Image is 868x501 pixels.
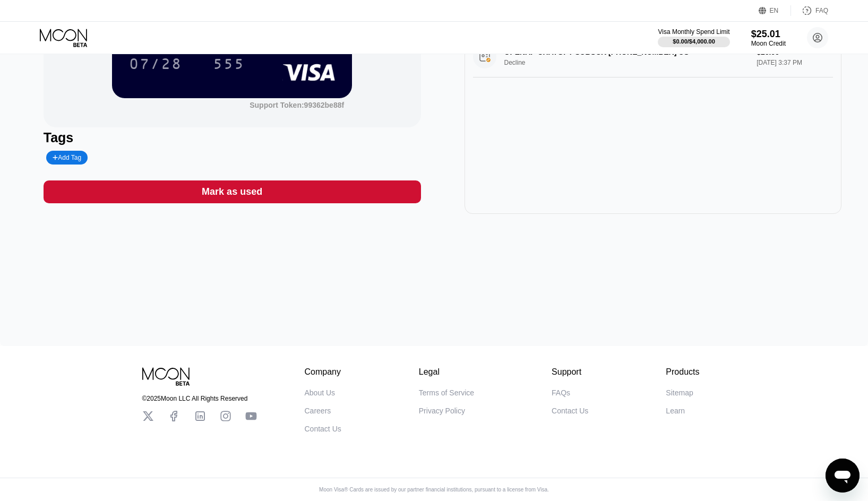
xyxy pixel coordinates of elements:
[419,388,474,397] div: Terms of Service
[205,50,253,77] div: 555
[311,487,557,493] div: Moon Visa® Cards are issued by our partner financial institutions, pursuant to a license from Visa.
[305,407,331,415] div: Careers
[666,367,699,377] div: Products
[666,388,693,397] div: Sitemap
[552,407,588,415] div: Contact Us
[305,367,341,377] div: Company
[552,388,570,397] div: FAQs
[202,186,262,198] div: Mark as used
[826,459,860,493] iframe: Button to launch messaging window
[121,50,190,77] div: 07/28
[53,154,81,161] div: Add Tag
[305,388,336,397] div: About Us
[250,101,344,109] div: Support Token: 99362be88f
[658,28,729,47] div: Visa Monthly Spend Limit$0.00/$4,000.00
[751,29,786,40] div: $25.01
[770,7,779,14] div: EN
[44,180,421,203] div: Mark as used
[44,130,421,145] div: Tags
[305,425,341,433] div: Contact Us
[213,57,245,74] div: 555
[419,407,465,415] div: Privacy Policy
[791,5,828,16] div: FAQ
[552,367,588,377] div: Support
[673,38,715,45] div: $0.00 / $4,000.00
[666,407,685,415] div: Learn
[751,40,786,47] div: Moon Credit
[129,57,182,74] div: 07/28
[46,151,88,165] div: Add Tag
[658,28,729,36] div: Visa Monthly Spend Limit
[759,5,791,16] div: EN
[751,29,786,47] div: $25.01Moon Credit
[815,7,828,14] div: FAQ
[142,395,257,402] div: © 2025 Moon LLC All Rights Reserved
[419,367,474,377] div: Legal
[250,101,344,109] div: Support Token:99362be88f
